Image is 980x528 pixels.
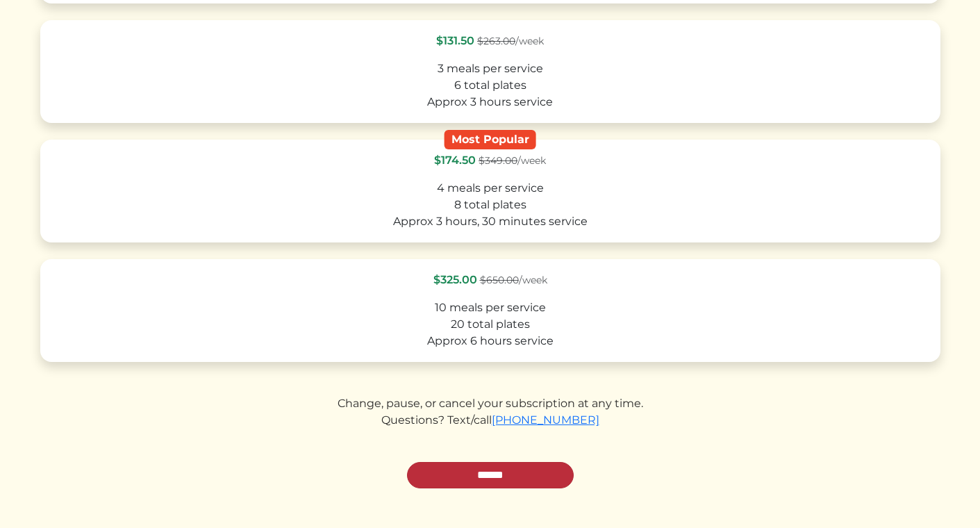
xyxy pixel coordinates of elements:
s: $650.00 [480,274,519,286]
span: $174.50 [434,154,476,167]
span: /week [480,274,547,286]
div: 4 meals per service [53,180,928,197]
div: 6 total plates [53,77,928,94]
span: $131.50 [436,34,474,47]
div: Approx 3 hours, 30 minutes service [53,213,928,230]
div: Approx 6 hours service [53,333,928,349]
div: 8 total plates [53,197,928,213]
s: $349.00 [479,154,517,167]
s: $263.00 [477,35,515,47]
span: $325.00 [433,273,477,286]
div: 3 meals per service [53,60,928,77]
a: [PHONE_NUMBER] [492,413,599,427]
div: Most Popular [444,130,536,149]
div: Approx 3 hours service [53,94,928,110]
div: 10 meals per service [53,299,928,316]
div: Change, pause, or cancel your subscription at any time. [40,395,940,412]
div: 20 total plates [53,316,928,333]
div: Questions? Text/call [40,412,940,429]
span: /week [479,154,546,167]
span: /week [477,35,544,47]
